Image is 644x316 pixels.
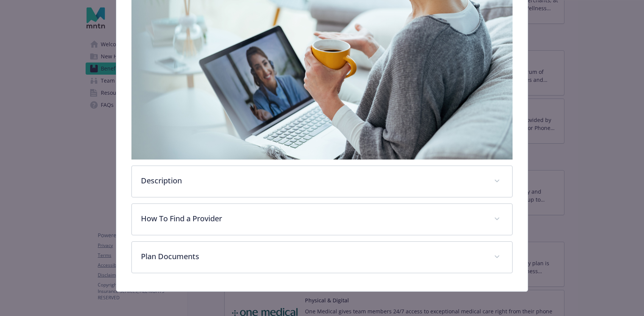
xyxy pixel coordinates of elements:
[141,213,485,224] p: How To Find a Provider
[132,204,512,235] div: How To Find a Provider
[141,175,485,186] p: Description
[132,242,512,273] div: Plan Documents
[132,166,512,197] div: Description
[141,251,485,262] p: Plan Documents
